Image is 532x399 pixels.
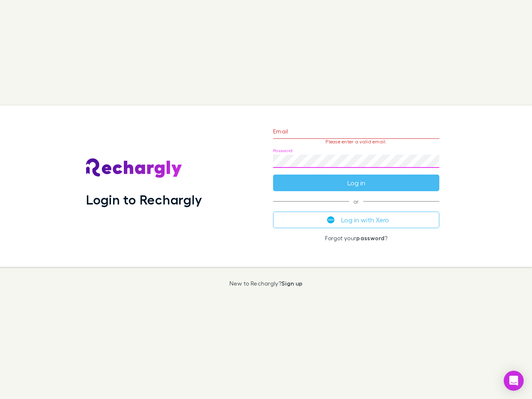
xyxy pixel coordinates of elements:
[273,212,439,228] button: Log in with Xero
[273,201,439,202] span: or
[273,148,293,154] label: Password
[327,216,335,224] img: Xero's logo
[86,192,202,207] h1: Login to Rechargly
[356,234,384,241] a: password
[504,371,524,391] div: Open Intercom Messenger
[281,280,303,287] a: Sign up
[273,235,439,241] p: Forgot your ?
[273,175,439,191] button: Log in
[273,139,439,145] p: Please enter a valid email.
[229,280,303,287] p: New to Rechargly?
[86,158,182,178] img: Rechargly's Logo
